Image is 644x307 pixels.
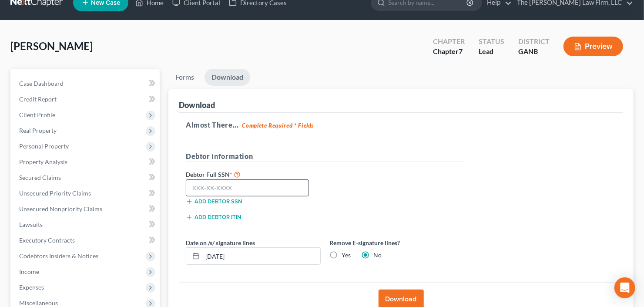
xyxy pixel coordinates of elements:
strong: Complete Required * Fields [242,122,314,129]
span: Case Dashboard [19,80,64,87]
div: Download [179,100,215,110]
span: Unsecured Nonpriority Claims [19,205,102,213]
span: [PERSON_NAME] [10,40,93,52]
a: Secured Claims [12,170,160,186]
label: No [373,251,382,260]
span: Real Property [19,127,57,134]
span: Expenses [19,283,44,291]
span: Lawsuits [19,221,43,228]
div: Chapter [433,47,465,57]
label: Remove E-signature lines? [329,238,464,247]
span: Personal Property [19,142,69,150]
div: Chapter [433,37,465,47]
div: GANB [518,47,550,57]
div: District [518,37,550,47]
span: Secured Claims [19,174,61,181]
a: Credit Report [12,91,160,107]
input: MM/DD/YYYY [202,248,320,264]
span: Client Profile [19,111,55,118]
div: Status [479,37,504,47]
a: Property Analysis [12,154,160,170]
a: Unsecured Priority Claims [12,186,160,201]
a: Forms [168,69,201,86]
span: Income [19,268,39,275]
label: Date on /s/ signature lines [186,238,255,247]
label: Debtor Full SSN [181,169,325,179]
a: Download [205,69,250,86]
button: Preview [563,37,623,56]
span: Credit Report [19,95,57,103]
a: Case Dashboard [12,76,160,91]
span: Miscellaneous [19,299,58,307]
div: Open Intercom Messenger [614,277,635,298]
span: Unsecured Priority Claims [19,189,91,197]
h5: Almost There... [186,120,616,130]
a: Lawsuits [12,217,160,233]
span: Executory Contracts [19,236,75,244]
h5: Debtor Information [186,151,464,162]
span: Codebtors Insiders & Notices [19,252,98,260]
div: Lead [479,47,504,57]
input: XXX-XX-XXXX [186,179,309,197]
button: Add debtor ITIN [186,214,241,221]
button: Add debtor SSN [186,198,242,205]
a: Executory Contracts [12,233,160,248]
span: 7 [459,47,463,55]
label: Yes [342,251,351,260]
a: Unsecured Nonpriority Claims [12,201,160,217]
span: Property Analysis [19,158,67,165]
